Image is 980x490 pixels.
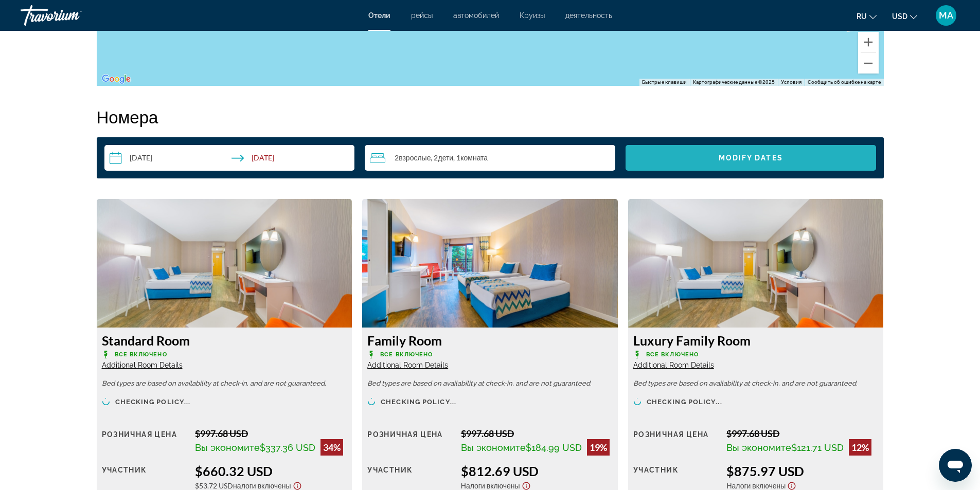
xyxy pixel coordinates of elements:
[461,481,520,490] span: Налоги включены
[365,145,615,171] button: Travelers: 2 adults, 2 children
[104,145,876,171] div: Search widget
[633,361,714,369] span: Additional Room Details
[791,442,844,453] span: $121.71 USD
[939,449,972,482] iframe: Кнопка запуска окна обмена сообщениями
[102,380,347,387] p: Bed types are based on availability at check-in, and are not guaranteed.
[460,153,488,162] span: Комната
[647,398,722,405] span: Checking policy...
[195,463,347,479] div: $660.32 USD
[97,199,352,328] img: Standard Room
[438,153,453,162] span: Дети
[858,32,879,52] button: Увеличить
[726,463,878,479] div: $875.97 USD
[260,442,315,453] span: $337.36 USD
[939,10,953,21] span: MA
[102,361,183,369] span: Additional Room Details
[399,153,431,162] span: Взрослые
[565,11,612,20] a: деятельность
[633,333,879,348] h3: Luxury Family Room
[642,79,687,86] button: Быстрые клавиши
[628,199,884,328] img: Luxury Family Room
[849,439,871,456] div: 12%
[102,428,188,456] div: Розничная цена
[526,442,582,453] span: $184.99 USD
[587,439,610,456] div: 19%
[367,380,613,387] p: Bed types are based on availability at check-in, and are not guaranteed.
[97,106,884,127] h2: Номера
[726,481,786,490] span: Налоги включены
[21,2,123,29] a: Travorium
[195,428,347,439] div: $997.68 USD
[99,72,133,86] a: Открыть эту область в Google Картах (в новом окне)
[892,12,907,21] span: USD
[104,145,355,171] button: Select check in and out date
[858,53,879,74] button: Уменьшить
[367,333,613,348] h3: Family Room
[626,145,876,171] button: Modify Dates
[380,351,433,358] span: Все включено
[99,72,133,86] img: Google
[453,154,488,162] span: , 1
[195,481,233,490] span: $53.72 USD
[781,79,801,85] a: Условия (ссылка откроется в новой вкладке)
[633,380,879,387] p: Bed types are based on availability at check-in, and are not guaranteed.
[233,481,291,490] span: Налоги включены
[115,398,191,405] span: Checking policy...
[646,351,699,358] span: Все включено
[857,12,867,21] span: ru
[367,361,448,369] span: Additional Room Details
[693,79,775,85] span: Картографические данные ©2025
[633,428,719,456] div: Розничная цена
[461,428,613,439] div: $997.68 USD
[431,154,453,162] span: , 2
[461,442,526,453] span: Вы экономите
[933,5,959,26] button: User Menu
[411,11,433,20] a: рейсы
[115,351,167,358] span: Все включено
[726,442,791,453] span: Вы экономите
[320,439,343,456] div: 34%
[719,154,783,162] span: Modify Dates
[195,442,260,453] span: Вы экономите
[726,428,878,439] div: $997.68 USD
[395,154,431,162] span: 2
[520,11,545,20] a: Круизы
[368,11,390,20] a: Отели
[808,79,881,85] a: Сообщить об ошибке на карте
[102,333,347,348] h3: Standard Room
[362,199,618,328] img: Family Room
[453,11,499,20] a: автомобилей
[367,428,453,456] div: Розничная цена
[892,9,917,24] button: Change currency
[381,398,456,405] span: Checking policy...
[857,9,877,24] button: Change language
[461,463,613,479] div: $812.69 USD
